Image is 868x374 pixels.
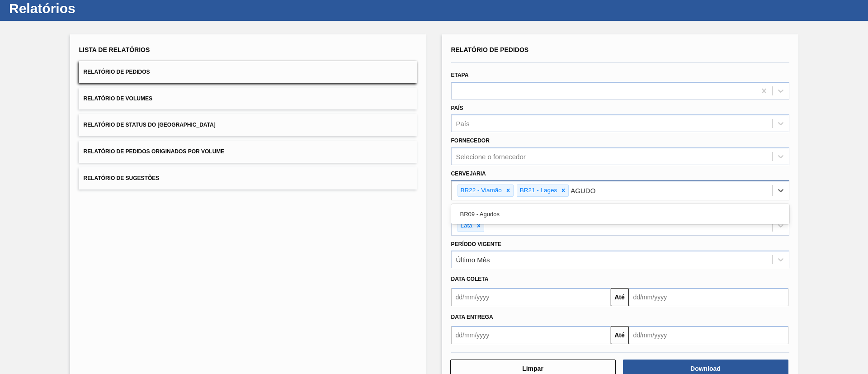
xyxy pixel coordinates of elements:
label: País [451,105,463,111]
button: Relatório de Pedidos [79,61,417,83]
button: Relatório de Status do [GEOGRAPHIC_DATA] [79,114,417,136]
span: Relatório de Volumes [84,95,152,102]
button: Até [611,288,629,306]
span: Data entrega [451,314,493,320]
span: Relatório de Pedidos [451,46,529,53]
input: dd/mm/yyyy [451,326,611,344]
label: Etapa [451,72,469,78]
div: BR09 - Agudos [451,206,789,223]
span: Relatório de Pedidos Originados por Volume [84,148,225,155]
input: dd/mm/yyyy [451,288,611,306]
button: Relatório de Sugestões [79,167,417,189]
h1: Relatórios [9,3,170,14]
input: dd/mm/yyyy [629,326,788,344]
div: BR22 - Viamão [458,185,503,196]
div: Último Mês [456,256,490,264]
div: País [456,120,470,128]
span: Relatório de Sugestões [84,175,160,181]
input: dd/mm/yyyy [629,288,788,306]
label: Período Vigente [451,241,501,247]
span: Relatório de Status do [GEOGRAPHIC_DATA] [84,122,216,128]
label: Fornecedor [451,137,490,144]
span: Relatório de Pedidos [84,69,150,75]
span: Lista de Relatórios [79,46,150,53]
span: Data coleta [451,276,489,282]
button: Até [611,326,629,344]
div: Selecione o fornecedor [456,153,526,161]
div: Lata [458,220,474,232]
label: Cervejaria [451,170,486,177]
button: Relatório de Volumes [79,88,417,110]
button: Relatório de Pedidos Originados por Volume [79,141,417,163]
div: BR21 - Lages [517,185,559,196]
